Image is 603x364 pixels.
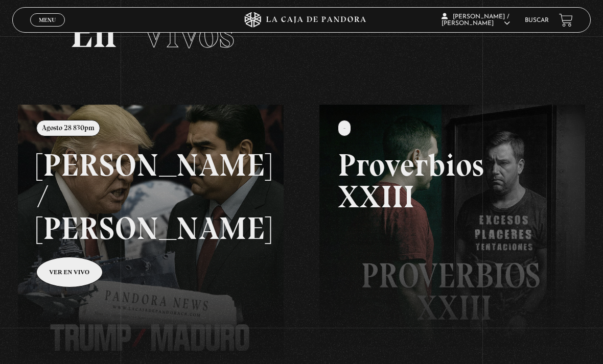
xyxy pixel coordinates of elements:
span: Menu [39,17,56,23]
span: Vivos [141,9,235,58]
span: Cerrar [36,26,60,33]
a: View your shopping cart [559,13,573,27]
span: [PERSON_NAME] / [PERSON_NAME] [442,14,510,27]
h2: En [70,13,533,54]
a: Buscar [525,17,549,23]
